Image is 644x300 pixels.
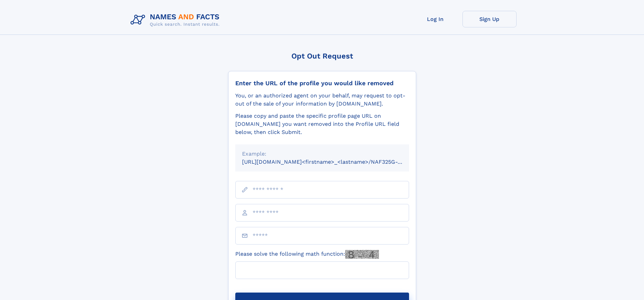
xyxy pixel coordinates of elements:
[235,92,409,108] div: You, or an authorized agent on your behalf, may request to opt-out of the sale of your informatio...
[235,250,379,259] label: Please solve the following math function:
[128,11,225,29] img: Logo Names and Facts
[235,79,409,87] div: Enter the URL of the profile you would like removed
[235,112,409,136] div: Please copy and paste the specific profile page URL on [DOMAIN_NAME] you want removed into the Pr...
[242,159,422,165] small: [URL][DOMAIN_NAME]<firstname>_<lastname>/NAF325G-xxxxxxxx
[228,52,416,60] div: Opt Out Request
[462,11,517,27] a: Sign Up
[408,11,462,27] a: Log In
[242,150,402,158] div: Example:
